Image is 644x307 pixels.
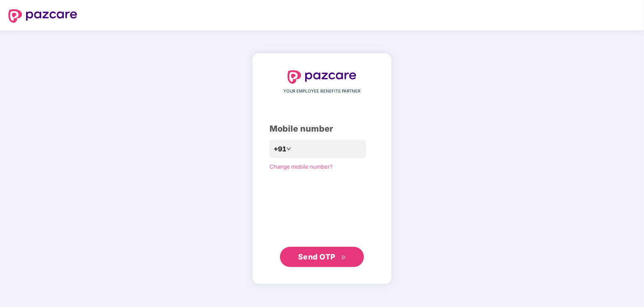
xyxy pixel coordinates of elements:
[284,88,361,95] span: YOUR EMPLOYEE BENEFITS PARTNER
[274,144,286,154] span: +91
[286,146,291,151] span: down
[341,255,346,260] span: double-right
[298,252,335,261] span: Send OTP
[288,70,356,84] img: logo
[280,247,364,267] button: Send OTPdouble-right
[270,163,333,170] a: Change mobile number?
[8,9,77,23] img: logo
[270,122,374,135] div: Mobile number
